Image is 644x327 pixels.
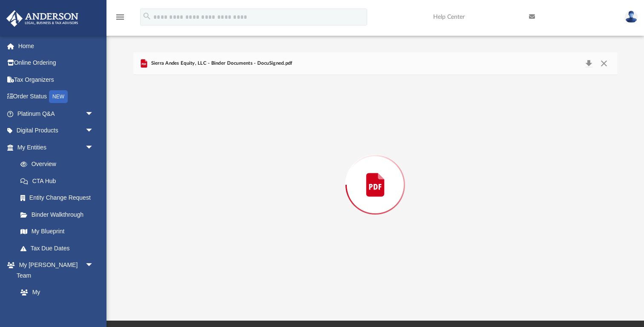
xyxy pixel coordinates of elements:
button: Download [581,57,596,69]
div: Preview [133,52,617,295]
a: My Blueprint [12,223,102,240]
img: User Pic [625,11,638,23]
i: menu [115,12,125,22]
a: Overview [12,156,106,173]
div: NEW [49,90,68,103]
a: My [PERSON_NAME] Teamarrow_drop_down [6,257,102,284]
a: My [PERSON_NAME] Team [12,284,98,322]
button: Close [596,57,612,69]
span: arrow_drop_down [85,122,102,140]
span: Sierra Andes Equity, LLC - Binder Documents - DocuSigned.pdf [149,60,292,67]
img: Anderson Advisors Platinum Portal [4,10,81,27]
a: Order StatusNEW [6,88,106,106]
a: Tax Due Dates [12,240,106,257]
a: CTA Hub [12,172,106,189]
a: Platinum Q&Aarrow_drop_down [6,105,106,122]
a: Tax Organizers [6,71,106,88]
a: Online Ordering [6,54,106,72]
span: arrow_drop_down [85,105,102,123]
span: arrow_drop_down [85,257,102,274]
a: Home [6,37,106,54]
a: menu [115,16,125,22]
a: Entity Change Request [12,189,106,207]
span: arrow_drop_down [85,139,102,156]
a: Binder Walkthrough [12,206,106,223]
a: Digital Productsarrow_drop_down [6,122,106,139]
i: search [142,11,152,21]
a: My Entitiesarrow_drop_down [6,139,106,156]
